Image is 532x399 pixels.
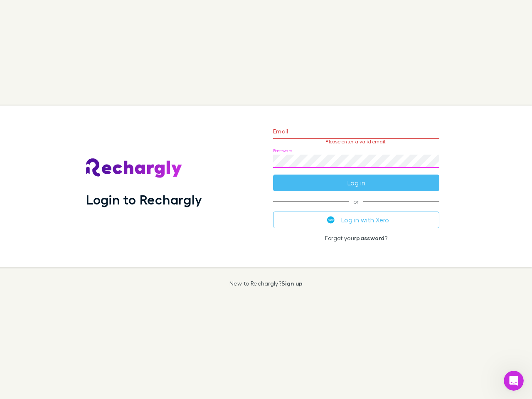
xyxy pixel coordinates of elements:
[273,148,293,154] label: Password
[273,175,439,191] button: Log in
[504,371,524,391] iframe: Intercom live chat
[281,280,303,287] a: Sign up
[273,212,439,228] button: Log in with Xero
[327,216,335,224] img: Xero's logo
[273,235,439,241] p: Forgot your ?
[229,280,303,287] p: New to Rechargly?
[273,139,439,145] p: Please enter a valid email.
[356,234,384,241] a: password
[86,158,182,178] img: Rechargly's Logo
[86,192,202,207] h1: Login to Rechargly
[273,201,439,202] span: or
